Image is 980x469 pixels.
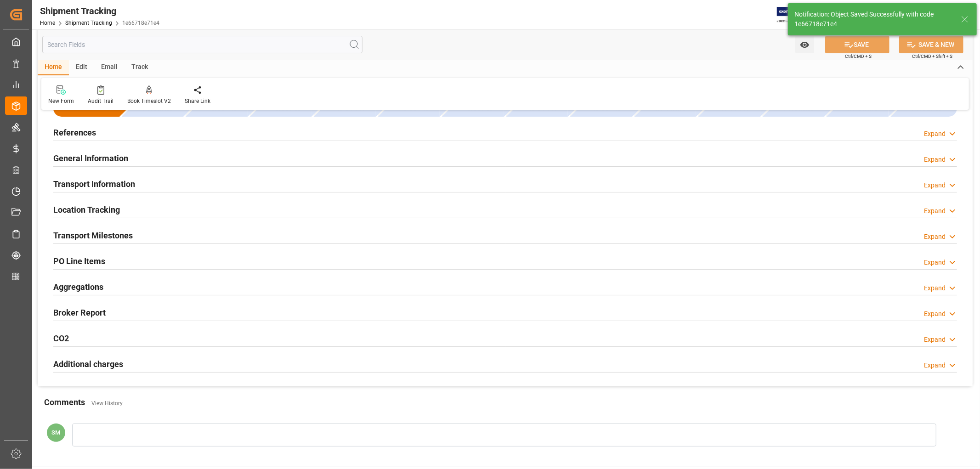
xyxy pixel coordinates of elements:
a: Home [40,20,55,26]
div: Expand [924,155,946,164]
h2: Transport Information [53,178,135,190]
div: New Form [48,97,74,105]
div: Edit [69,60,94,75]
div: Shipment Tracking [40,4,159,18]
div: Expand [924,206,946,216]
div: Expand [924,335,946,345]
input: Search Fields [42,36,363,53]
h2: Comments [44,396,85,408]
h2: Transport Milestones [53,229,133,242]
h2: Aggregations [53,281,103,293]
div: Expand [924,258,946,267]
div: Audit Trail [88,97,113,105]
h2: General Information [53,152,128,164]
h2: References [53,126,96,139]
h2: Location Tracking [53,203,120,216]
span: SM [52,429,61,436]
h2: PO Line Items [53,255,105,267]
div: Notification: Object Saved Successfully with code 1e66718e71e4 [794,10,952,29]
div: Expand [924,129,946,139]
h2: CO2 [53,332,69,345]
div: Email [94,60,125,75]
button: SAVE [825,36,889,53]
div: Track [125,60,155,75]
div: Expand [924,232,946,242]
span: Ctrl/CMD + S [845,53,872,60]
div: Share Link [185,97,210,105]
img: Exertis%20JAM%20-%20Email%20Logo.jpg_1722504956.jpg [777,7,809,23]
h2: Broker Report [53,306,106,319]
a: Shipment Tracking [65,20,112,26]
div: Book Timeslot V2 [127,97,171,105]
div: Expand [924,361,946,370]
div: Expand [924,309,946,319]
h2: Additional charges [53,358,123,370]
div: Expand [924,283,946,293]
div: Expand [924,181,946,190]
button: open menu [795,36,814,53]
span: Ctrl/CMD + Shift + S [912,53,952,60]
a: View History [91,400,123,407]
div: Home [38,60,69,75]
button: SAVE & NEW [899,36,963,53]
